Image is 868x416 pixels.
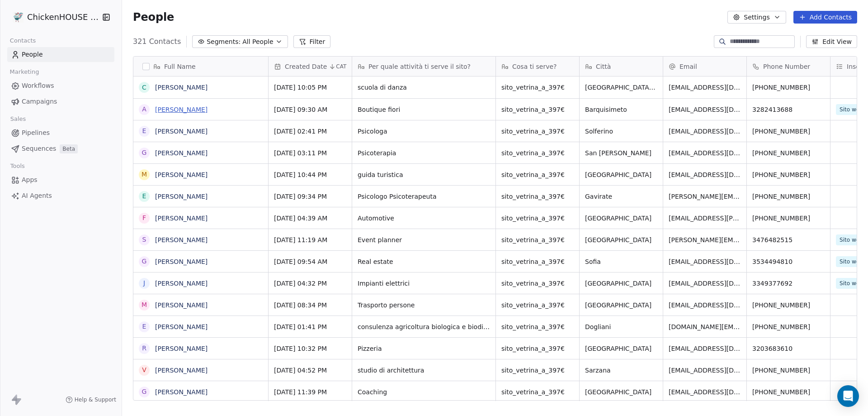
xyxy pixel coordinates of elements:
[752,366,825,375] span: [PHONE_NUMBER]
[155,106,208,113] a: [PERSON_NAME]
[669,105,741,114] span: [EMAIL_ADDRESS][DOMAIN_NAME]
[358,105,490,114] span: Boutique fiori
[143,278,145,288] div: J
[274,366,346,375] span: [DATE] 04:52 PM
[501,279,574,288] span: sito_vetrina_a_397€
[358,279,490,288] span: Impianti elettrici
[274,301,346,310] span: [DATE] 08:34 PM
[66,396,116,403] a: Help & Support
[155,84,208,91] a: [PERSON_NAME]
[155,258,208,265] a: [PERSON_NAME]
[274,192,346,201] span: [DATE] 09:34 PM
[155,367,208,374] a: [PERSON_NAME]
[142,365,146,375] div: V
[142,344,146,353] div: R
[836,256,867,267] span: Sito web
[585,301,657,310] span: [GEOGRAPHIC_DATA]
[679,62,697,71] span: Email
[155,193,208,200] a: [PERSON_NAME]
[793,11,857,24] button: Add Contacts
[358,387,490,397] span: Coaching
[274,322,346,331] span: [DATE] 01:41 PM
[75,396,116,403] span: Help & Support
[358,257,490,266] span: Real estate
[585,387,657,397] span: [GEOGRAPHIC_DATA]
[501,322,574,331] span: sito_vetrina_a_397€
[501,192,574,201] span: sito_vetrina_a_397€
[585,235,657,244] span: [GEOGRAPHIC_DATA]
[585,170,657,179] span: [GEOGRAPHIC_DATA]
[752,127,825,136] span: [PHONE_NUMBER]
[358,366,490,375] span: studio di architettura
[585,279,657,288] span: [GEOGRAPHIC_DATA]
[22,175,38,185] span: Apps
[142,170,147,179] div: M
[585,257,657,266] span: Sofia
[752,279,825,288] span: 3349377692
[274,148,346,158] span: [DATE] 03:11 PM
[6,34,40,48] span: Contacts
[669,366,741,375] span: [EMAIL_ADDRESS][DOMAIN_NAME]
[11,10,96,25] button: ChickenHOUSE snc
[7,188,114,203] a: AI Agents
[836,104,867,115] span: Sito web
[133,57,268,76] div: Full Name
[155,215,208,222] a: [PERSON_NAME]
[763,62,810,71] span: Phone Number
[752,105,825,114] span: 3282413688
[501,105,574,114] span: sito_vetrina_a_397€
[501,214,574,223] span: sito_vetrina_a_397€
[358,214,490,223] span: Automotive
[274,83,346,92] span: [DATE] 10:05 PM
[133,10,174,24] span: People
[22,50,43,59] span: People
[585,105,657,114] span: Barquisimeto
[501,257,574,266] span: sito_vetrina_a_397€
[752,214,825,223] span: [PHONE_NUMBER]
[585,366,657,375] span: Sarzana
[585,148,657,158] span: San [PERSON_NAME]
[752,322,825,331] span: [PHONE_NUMBER]
[669,170,741,179] span: [EMAIL_ADDRESS][DOMAIN_NAME]
[501,83,574,92] span: sito_vetrina_a_397€
[7,172,114,187] a: Apps
[501,387,574,397] span: sito_vetrina_a_397€
[752,83,825,92] span: [PHONE_NUMBER]
[358,235,490,244] span: Event planner
[22,81,54,91] span: Workflows
[501,301,574,310] span: sito_vetrina_a_397€
[142,300,147,310] div: M
[13,12,24,23] img: 4.jpg
[669,83,741,92] span: [EMAIL_ADDRESS][DOMAIN_NAME]
[142,83,146,92] div: C
[274,105,346,114] span: [DATE] 09:30 AM
[336,63,346,70] span: CAT
[155,301,208,309] a: [PERSON_NAME]
[269,57,352,76] div: Created DateCAT
[752,235,825,244] span: 3476482515
[585,344,657,353] span: [GEOGRAPHIC_DATA]
[669,192,741,201] span: [PERSON_NAME][EMAIL_ADDRESS][PERSON_NAME][DOMAIN_NAME]
[837,385,859,407] div: Open Intercom Messenger
[22,128,50,138] span: Pipelines
[496,57,579,76] div: Cosa ti serve?
[358,322,490,331] span: consulenza agricoltura biologica e biodinamica
[806,35,857,48] button: Edit View
[585,322,657,331] span: Dogliani
[142,105,146,114] div: A
[164,62,196,71] span: Full Name
[358,170,490,179] span: guida turistica
[142,126,146,136] div: E
[155,149,208,157] a: [PERSON_NAME]
[501,235,574,244] span: sito_vetrina_a_397€
[663,57,746,76] div: Email
[155,128,208,135] a: [PERSON_NAME]
[274,127,346,136] span: [DATE] 02:41 PM
[752,257,825,266] span: 3534494810
[142,322,146,331] div: E
[293,35,331,48] button: Filter
[6,112,30,126] span: Sales
[6,159,28,173] span: Tools
[358,344,490,353] span: Pizzeria
[669,127,741,136] span: [EMAIL_ADDRESS][DOMAIN_NAME]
